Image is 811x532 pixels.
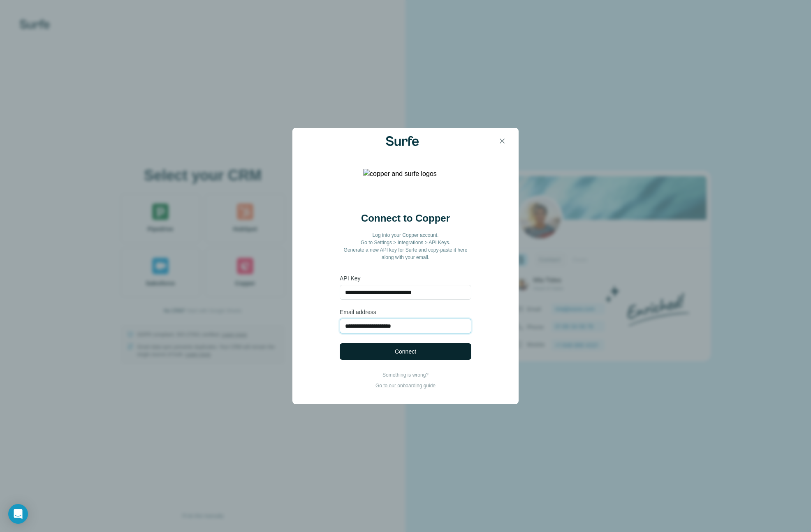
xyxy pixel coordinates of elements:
[340,343,471,360] button: Connect
[363,169,448,202] img: copper and surfe logos
[340,231,471,261] p: Log into your Copper account. Go to Settings > Integrations > API Keys. Generate a new API key fo...
[375,382,436,389] p: Go to our onboarding guide
[375,371,436,379] p: Something is wrong?
[8,504,28,524] div: Open Intercom Messenger
[361,212,450,225] h2: Connect to Copper
[340,308,471,316] label: Email address
[340,274,471,282] label: API Key
[386,136,419,146] img: Surfe Logo
[395,347,416,356] span: Connect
